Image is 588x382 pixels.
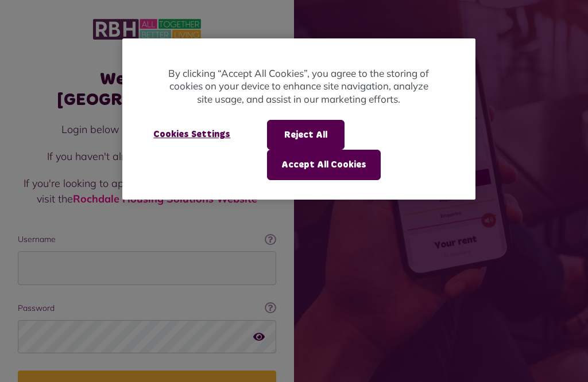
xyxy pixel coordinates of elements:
p: By clicking “Accept All Cookies”, you agree to the storing of cookies on your device to enhance s... [168,67,429,106]
button: Accept All Cookies [267,150,381,180]
button: Reject All [267,120,345,150]
div: Cookie banner [122,38,475,200]
button: Cookies Settings [140,120,244,149]
div: Privacy [122,38,475,200]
